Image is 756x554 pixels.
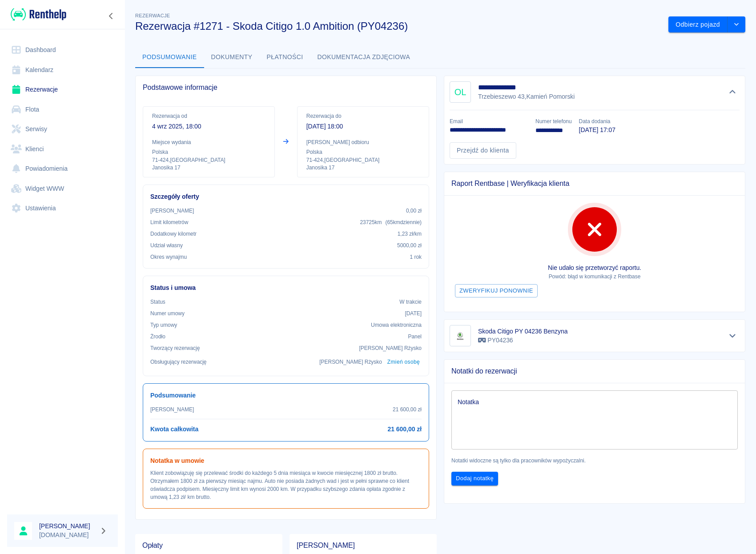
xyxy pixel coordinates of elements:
[260,47,310,68] button: Płatności
[478,336,567,345] p: PY04236
[579,125,615,135] p: [DATE] 17:07
[297,541,430,550] span: [PERSON_NAME]
[306,164,420,172] p: Janosika 17
[150,230,197,238] p: Dodatkowy kilometr
[142,541,275,550] span: Opłaty
[451,457,738,465] p: Notatki widoczne są tylko dla pracowników wypożyczalni.
[371,321,422,329] p: Umowa elektroniczna
[306,148,420,156] p: Polska
[150,298,165,306] p: Status
[450,117,528,125] p: Email
[306,156,420,164] p: 71-424 , [GEOGRAPHIC_DATA]
[143,83,429,92] span: Podstawowe informacje
[150,192,422,201] h6: Szczegóły oferty
[728,16,745,33] button: drop-down
[359,344,422,352] p: [PERSON_NAME] Rżysko
[725,329,740,342] button: Pokaż szczegóły
[7,159,118,179] a: Powiadomienia
[150,207,194,215] p: [PERSON_NAME]
[150,321,177,329] p: Typ umowy
[451,179,738,188] span: Raport Rentbase | Weryfikacja klienta
[135,20,661,32] h3: Rezerwacja #1271 - Skoda Citigo 1.0 Ambition (PY04236)
[135,13,170,18] span: Rezerwacje
[152,138,265,146] p: Miejsce wydania
[150,391,422,400] h6: Podsumowanie
[306,122,420,131] p: [DATE] 18:00
[399,298,422,306] p: W trakcie
[310,47,418,68] button: Dokumentacja zdjęciowa
[405,309,422,317] p: [DATE]
[385,219,422,225] span: ( 65 km dziennie )
[150,425,198,434] h6: Kwota całkowita
[7,100,118,120] a: Flota
[535,117,571,125] p: Numer telefonu
[152,122,265,131] p: 4 wrz 2025, 18:00
[7,179,118,199] a: Widget WWW
[7,80,118,100] a: Rezerwacje
[386,356,422,369] button: Zmień osobę
[306,138,420,146] p: [PERSON_NAME] odbioru
[7,7,66,22] a: Renthelp logo
[7,119,118,139] a: Serwisy
[150,283,422,293] h6: Status i umowa
[150,253,187,261] p: Okres wynajmu
[451,367,738,376] span: Notatki do rezerwacji
[204,47,260,68] button: Dokumenty
[579,117,615,125] p: Data dodania
[7,60,118,80] a: Kalendarz
[150,469,422,501] p: Klient zobowiązuję się przelewać środki do każdego 5 dnia miesiąca w kwocie miesięcznej 1800 zł b...
[725,86,740,98] button: Ukryj szczegóły
[306,112,420,120] p: Rezerwacja do
[150,358,207,366] p: Obsługujący rezerwację
[150,333,165,341] p: Żrodło
[7,139,118,159] a: Klienci
[450,81,471,103] div: OL
[7,198,118,218] a: Ustawienia
[150,218,188,226] p: Limit kilometrów
[451,472,498,486] button: Dodaj notatkę
[668,16,728,33] button: Odbierz pojazd
[152,156,265,164] p: 71-424 , [GEOGRAPHIC_DATA]
[150,456,422,466] h6: Notatka w umowie
[135,47,204,68] button: Podsumowanie
[105,10,118,22] button: Zwiń nawigację
[451,273,738,281] p: Powód: błąd w komunikacji z Rentbase
[451,327,469,345] img: Image
[398,230,422,238] p: 1,23 zł /km
[455,284,538,298] button: Zweryfikuj ponownie
[319,358,382,366] p: [PERSON_NAME] Rżysko
[450,142,516,159] a: Przejdź do klienta
[150,309,185,317] p: Numer umowy
[39,522,96,530] h6: [PERSON_NAME]
[406,207,422,215] p: 0,00 zł
[360,218,422,226] p: 23725 km
[410,253,422,261] p: 1 rok
[11,7,66,22] img: Renthelp logo
[150,241,183,249] p: Udział własny
[150,405,194,413] p: [PERSON_NAME]
[152,164,265,172] p: Janosika 17
[393,405,422,413] p: 21 600,00 zł
[152,148,265,156] p: Polska
[397,241,422,249] p: 5000,00 zł
[408,333,422,341] p: Panel
[39,530,96,540] p: [DOMAIN_NAME]
[152,112,265,120] p: Rezerwacja od
[478,92,576,101] p: Trzebieszewo 43 , Kamień Pomorski
[7,40,118,60] a: Dashboard
[478,327,567,336] h6: Skoda Citigo PY 04236 Benzyna
[388,425,422,434] h6: 21 600,00 zł
[451,263,738,273] p: Nie udało się przetworzyć raportu.
[150,344,200,352] p: Tworzący rezerwację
